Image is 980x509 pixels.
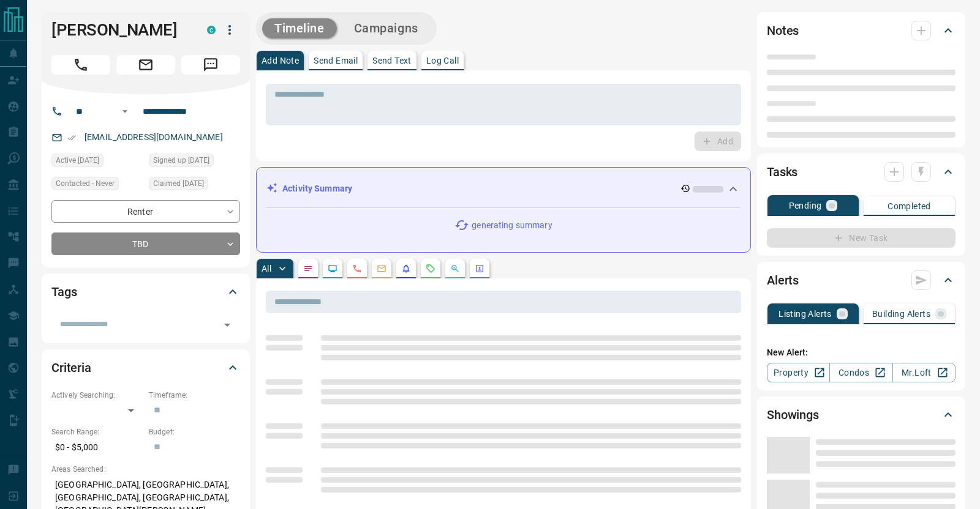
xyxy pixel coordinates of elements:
[51,200,240,223] div: Renter
[67,133,76,142] svg: Email Verified
[118,104,132,119] button: Open
[767,363,830,382] a: Property
[149,154,240,171] div: Sat Oct 02 2021
[767,162,797,182] h2: Tasks
[303,264,313,273] svg: Notes
[377,264,386,273] svg: Emails
[767,157,956,187] div: Tasks
[767,346,956,359] p: New Alert:
[872,310,930,318] p: Building Alerts
[51,353,240,382] div: Criteria
[328,264,337,273] svg: Lead Browsing Activity
[475,264,484,273] svg: Agent Actions
[314,56,358,65] p: Send Email
[342,18,431,39] button: Campaigns
[219,316,236,333] button: Open
[450,264,460,273] svg: Opportunities
[282,182,352,195] p: Activity Summary
[426,56,459,65] p: Log Call
[778,310,832,318] p: Listing Alerts
[262,56,299,65] p: Add Note
[51,358,91,377] h2: Criteria
[51,232,240,255] div: TBD
[85,132,223,142] a: [EMAIL_ADDRESS][DOMAIN_NAME]
[426,264,435,273] svg: Requests
[266,177,741,200] div: Activity Summary
[51,20,189,40] h1: [PERSON_NAME]
[56,154,99,166] span: Active [DATE]
[153,154,209,166] span: Signed up [DATE]
[51,437,143,458] p: $0 - $5,000
[892,363,956,382] a: Mr.Loft
[181,55,240,75] span: Message
[767,270,799,290] h2: Alerts
[51,277,240,307] div: Tags
[207,26,216,34] div: condos.ca
[51,282,77,302] h2: Tags
[51,426,143,437] p: Search Range:
[51,55,110,75] span: Call
[51,390,143,401] p: Actively Searching:
[51,464,240,475] p: Areas Searched:
[401,264,411,273] svg: Listing Alerts
[372,56,412,65] p: Send Text
[153,177,204,190] span: Claimed [DATE]
[767,21,799,40] h2: Notes
[149,177,240,194] div: Tue Jul 02 2024
[262,18,337,39] button: Timeline
[262,264,271,273] p: All
[767,405,819,425] h2: Showings
[149,426,240,437] p: Budget:
[51,154,143,171] div: Wed Aug 13 2025
[472,219,552,232] p: generating summary
[767,16,956,45] div: Notes
[149,390,240,401] p: Timeframe:
[352,264,362,273] svg: Calls
[767,266,956,295] div: Alerts
[767,400,956,429] div: Showings
[829,363,892,382] a: Condos
[789,201,822,210] p: Pending
[116,55,175,75] span: Email
[888,202,931,210] p: Completed
[56,177,115,190] span: Contacted - Never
